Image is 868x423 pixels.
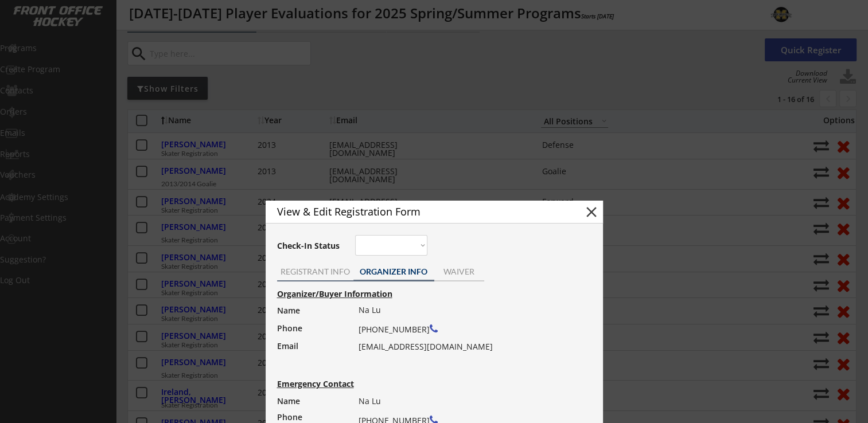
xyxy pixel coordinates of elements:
div: ORGANIZER INFO [353,268,434,276]
div: Emergency Contact [277,380,365,388]
div: View & Edit Registration Form [277,206,563,217]
div: REGISTRANT INFO [277,268,353,276]
button: close [583,203,600,221]
div: WAIVER [434,268,484,276]
div: Organizer/Buyer Information [277,290,597,298]
div: Check-In Status [277,242,342,250]
div: Na Lu [PHONE_NUMBER] [EMAIL_ADDRESS][DOMAIN_NAME] [359,302,578,355]
div: Name Phone Email [277,302,347,373]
